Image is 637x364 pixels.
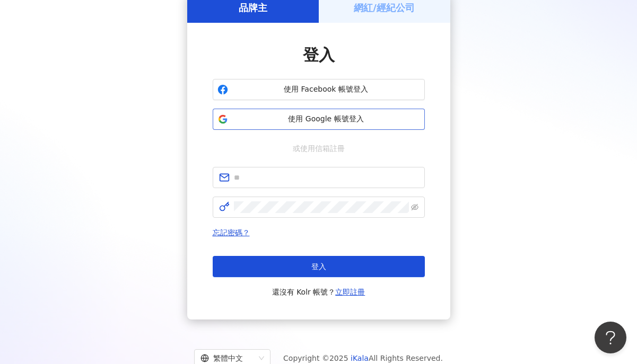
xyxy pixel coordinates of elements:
[213,228,250,237] a: 忘記密碼？
[303,46,335,64] span: 登入
[213,256,425,277] button: 登入
[213,79,425,100] button: 使用 Facebook 帳號登入
[354,1,415,14] h5: 網紅/經紀公司
[311,262,326,271] span: 登入
[239,1,267,14] h5: 品牌主
[595,322,626,353] iframe: Help Scout Beacon - Open
[272,286,365,298] span: 還沒有 Kolr 帳號？
[335,288,365,296] a: 立即註冊
[285,143,352,154] span: 或使用信箱註冊
[351,354,369,362] a: iKala
[213,109,425,130] button: 使用 Google 帳號登入
[411,203,418,211] span: eye-invisible
[232,114,420,125] span: 使用 Google 帳號登入
[232,84,420,95] span: 使用 Facebook 帳號登入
